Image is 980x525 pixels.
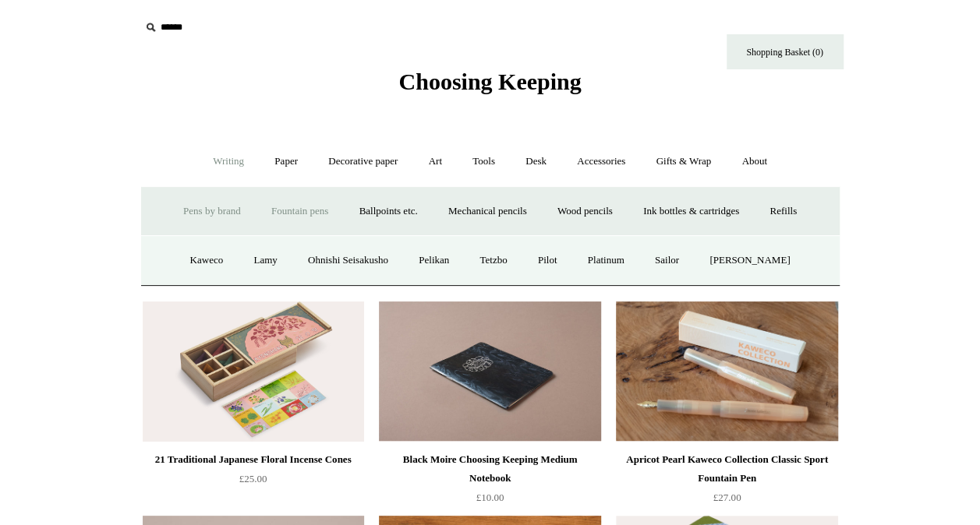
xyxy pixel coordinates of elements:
a: Pelikan [405,240,463,281]
a: Platinum [574,240,639,281]
a: Ohnishi Seisakusho [294,240,402,281]
div: Apricot Pearl Kaweco Collection Classic Sport Fountain Pen [620,450,833,488]
a: Tools [458,141,509,182]
a: Choosing Keeping [398,81,581,92]
a: Ink bottles & cartridges [629,191,753,232]
div: Black Moire Choosing Keeping Medium Notebook [383,450,596,488]
a: Black Moire Choosing Keeping Medium Notebook Black Moire Choosing Keeping Medium Notebook [379,301,600,442]
a: Kaweco [176,240,238,281]
a: Pens by brand [169,191,255,232]
a: Wood pencils [543,191,627,232]
a: Writing [199,141,258,182]
a: Gifts & Wrap [642,141,725,182]
a: Refills [755,191,811,232]
img: 21 Traditional Japanese Floral Incense Cones [143,301,364,442]
a: Paper [260,141,312,182]
a: Fountain pens [257,191,342,232]
a: Mechanical pencils [434,191,541,232]
a: Pilot [524,240,571,281]
img: Black Moire Choosing Keeping Medium Notebook [379,301,600,442]
a: About [727,141,781,182]
span: £27.00 [713,492,741,503]
a: Shopping Basket (0) [727,34,844,69]
a: Sailor [641,240,693,281]
a: Decorative paper [314,141,412,182]
a: Art [415,141,456,182]
a: 21 Traditional Japanese Floral Incense Cones £25.00 [143,450,364,514]
a: [PERSON_NAME] [695,240,804,281]
div: 21 Traditional Japanese Floral Incense Cones [147,450,360,469]
a: Apricot Pearl Kaweco Collection Classic Sport Fountain Pen £27.00 [616,450,837,514]
span: £10.00 [476,492,504,503]
a: Desk [511,141,561,182]
span: Choosing Keeping [398,69,581,94]
a: Ballpoints etc. [345,191,432,232]
span: £25.00 [239,473,267,484]
a: Lamy [239,240,291,281]
a: Black Moire Choosing Keeping Medium Notebook £10.00 [379,450,600,514]
a: Accessories [563,141,639,182]
a: Apricot Pearl Kaweco Collection Classic Sport Fountain Pen Apricot Pearl Kaweco Collection Classi... [616,301,837,442]
a: 21 Traditional Japanese Floral Incense Cones 21 Traditional Japanese Floral Incense Cones [143,301,364,442]
img: Apricot Pearl Kaweco Collection Classic Sport Fountain Pen [616,301,837,442]
a: Tetzbo [465,240,521,281]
